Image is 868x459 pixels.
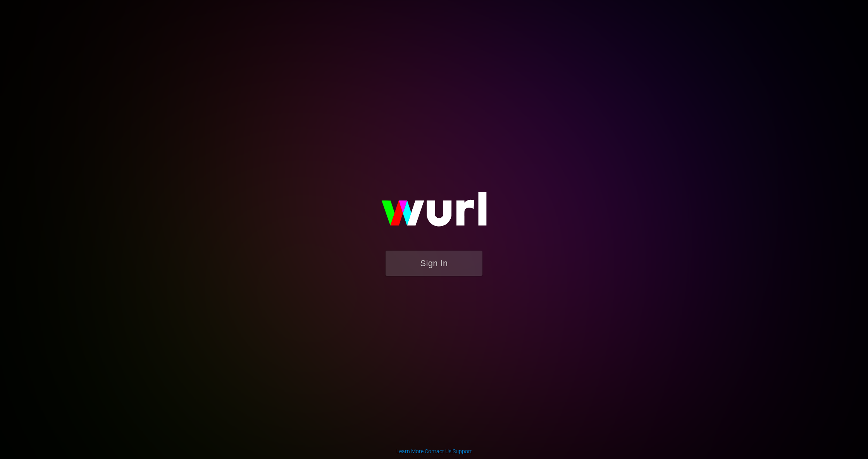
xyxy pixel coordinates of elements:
img: wurl-logo-on-black-223613ac3d8ba8fe6dc639794a292ebdb59501304c7dfd60c99c58986ef67473.svg [356,175,511,251]
div: | | [396,447,472,455]
a: Support [453,448,472,454]
button: Sign In [386,251,482,276]
a: Contact Us [425,448,451,454]
a: Learn More [396,448,424,454]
